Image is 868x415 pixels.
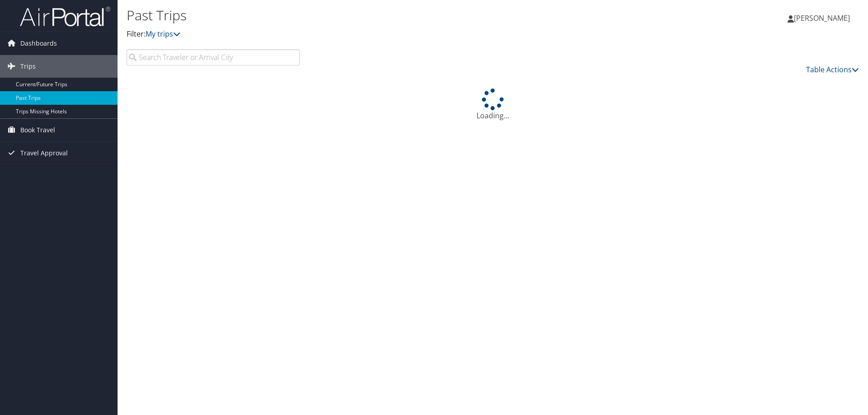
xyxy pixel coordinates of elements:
a: Table Actions [806,65,859,75]
div: Loading... [127,89,859,121]
img: airportal-logo.png [20,6,110,27]
span: [PERSON_NAME] [794,13,850,23]
span: Dashboards [20,32,57,55]
input: Search Traveler or Arrival City [127,49,300,65]
p: Filter: [127,28,615,40]
span: Trips [20,55,36,78]
a: My trips [146,29,180,39]
span: Travel Approval [20,142,68,164]
span: Book Travel [20,119,55,141]
h1: Past Trips [127,6,615,25]
a: [PERSON_NAME] [788,5,859,32]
